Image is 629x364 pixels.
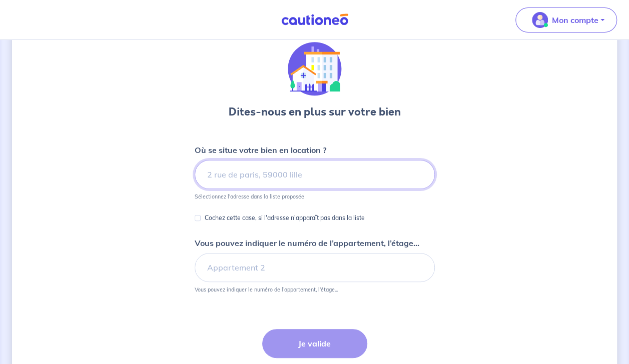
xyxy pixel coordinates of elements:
[288,42,342,96] img: illu_houses.svg
[532,12,548,28] img: illu_account_valid_menu.svg
[229,104,401,120] h3: Dites-nous en plus sur votre bien
[195,237,419,249] p: Vous pouvez indiquer le numéro de l’appartement, l’étage...
[195,193,304,200] p: Sélectionnez l'adresse dans la liste proposée
[277,13,352,26] img: Cautioneo
[205,212,365,224] p: Cochez cette case, si l'adresse n'apparaît pas dans la liste
[195,286,338,293] p: Vous pouvez indiquer le numéro de l’appartement, l’étage...
[552,14,598,26] p: Mon compte
[195,160,435,189] input: 2 rue de paris, 59000 lille
[195,253,435,282] input: Appartement 2
[515,7,617,32] button: illu_account_valid_menu.svgMon compte
[195,144,326,156] p: Où se situe votre bien en location ?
